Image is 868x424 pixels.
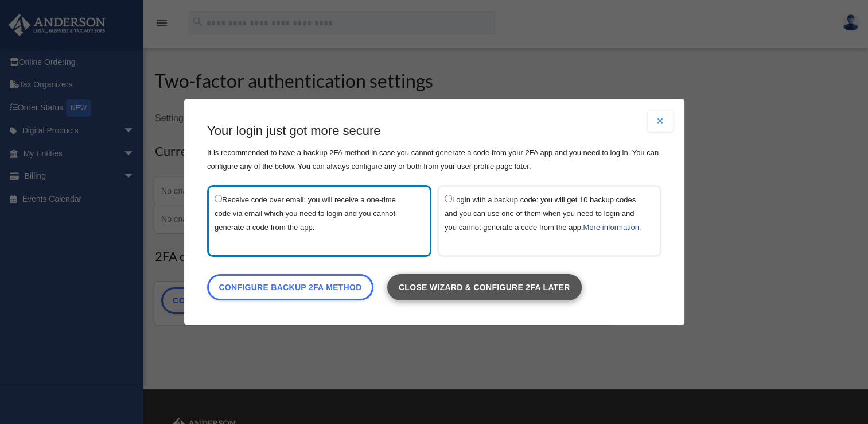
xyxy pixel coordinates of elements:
a: More information. [583,223,641,232]
input: Login with a backup code: you will get 10 backup codes and you can use one of them when you need ... [445,195,452,202]
a: Close wizard & configure 2FA later [387,274,581,300]
label: Receive code over email: you will receive a one-time code via email which you need to login and y... [215,192,412,249]
h3: Your login just got more secure [207,122,661,140]
a: Configure backup 2FA method [207,274,373,300]
input: Receive code over email: you will receive a one-time code via email which you need to login and y... [215,195,222,202]
p: It is recommended to have a backup 2FA method in case you cannot generate a code from your 2FA ap... [207,146,661,174]
label: Login with a backup code: you will get 10 backup codes and you can use one of them when you need ... [445,192,643,249]
button: Close modal [648,111,673,132]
